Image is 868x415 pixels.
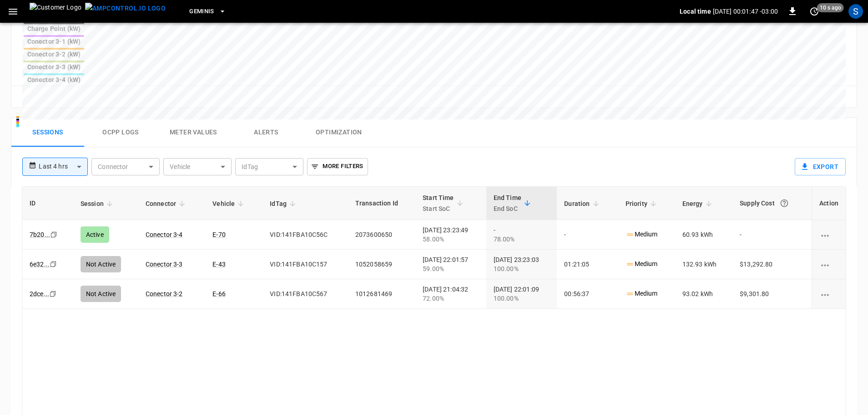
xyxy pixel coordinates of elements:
[848,4,863,19] div: profile-icon
[494,294,550,303] div: 100.00%
[212,290,226,297] a: E-66
[795,158,846,175] button: Export
[30,3,81,20] img: Customer Logo
[189,6,214,17] span: Geminis
[157,118,230,147] button: Meter Values
[423,285,479,303] div: [DATE] 21:04:32
[626,289,658,298] p: Medium
[423,192,454,214] div: Start Time
[85,3,166,14] img: ampcontrol.io logo
[348,279,415,309] td: 1012681469
[713,7,778,16] p: [DATE] 00:01:47 -03:00
[423,294,479,303] div: 72.00%
[682,198,715,209] span: Energy
[146,290,183,297] a: Conector 3-2
[680,7,711,16] p: Local time
[49,289,58,299] div: copy
[22,187,73,220] th: ID
[81,286,121,302] div: Not Active
[819,230,838,239] div: charging session options
[494,203,521,214] p: End SoC
[494,192,533,214] span: End TimeEnd SoC
[348,187,415,220] th: Transaction Id
[675,279,732,309] td: 93.02 kWh
[776,195,792,211] button: The cost of your charging session based on your supply rates
[186,3,230,20] button: Geminis
[146,198,188,209] span: Connector
[732,279,812,309] td: $9,301.80
[39,158,88,175] div: Last 4 hrs
[494,192,521,214] div: End Time
[11,118,84,147] button: Sessions
[812,187,846,220] th: Action
[423,203,454,214] p: Start SoC
[626,198,659,209] span: Priority
[303,118,375,147] button: Optimization
[494,264,550,273] div: 100.00%
[230,118,303,147] button: Alerts
[307,158,368,175] button: More Filters
[740,195,804,211] div: Supply Cost
[819,289,838,298] div: charging session options
[423,264,479,273] div: 59.00%
[817,3,844,12] span: 10 s ago
[564,198,601,209] span: Duration
[81,198,116,209] span: Session
[262,279,348,309] td: VID:141FBA10C567
[807,4,822,19] button: set refresh interval
[557,279,618,309] td: 00:56:37
[423,192,466,214] span: Start TimeStart SoC
[22,187,846,309] table: sessions table
[212,198,247,209] span: Vehicle
[819,260,838,269] div: charging session options
[494,285,550,303] div: [DATE] 22:01:09
[84,118,157,147] button: Ocpp logs
[270,198,298,209] span: IdTag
